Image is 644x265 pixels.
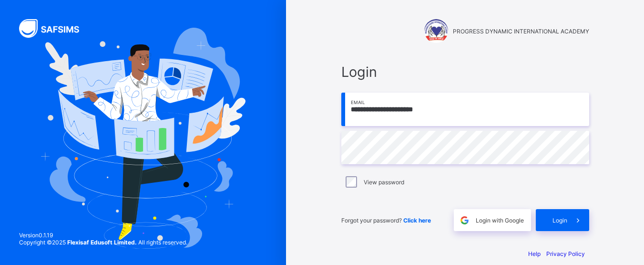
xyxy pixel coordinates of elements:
span: Login [552,217,567,224]
strong: Flexisaf Edusoft Limited. [67,239,137,246]
span: Login [341,64,589,80]
label: View password [364,179,404,186]
span: Login with Google [476,217,524,224]
a: Click here [403,217,431,224]
span: Version 0.1.19 [19,232,187,239]
span: Forgot your password? [341,217,431,224]
img: SAFSIMS Logo [19,19,91,38]
a: Help [528,250,541,257]
img: Hero Image [41,28,246,249]
a: Privacy Policy [546,250,585,257]
span: PROGRESS DYNAMIC INTERNATIONAL ACADEMY [453,28,589,35]
span: Copyright © 2025 All rights reserved. [19,239,187,246]
img: google.396cfc9801f0270233282035f929180a.svg [459,215,470,226]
